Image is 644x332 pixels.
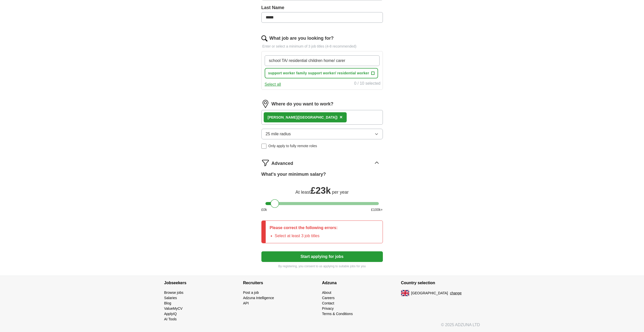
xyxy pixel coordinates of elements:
[295,190,310,195] span: At least
[261,171,326,178] label: What's your minimum salary?
[332,190,349,195] span: per year
[164,312,177,316] a: ApplyIQ
[164,301,171,305] a: Blog
[450,291,462,296] button: change
[261,264,383,269] p: By registering, you consent to us applying to suitable jobs for you
[243,291,259,295] a: Post a job
[310,185,331,196] span: £ 23k
[265,55,380,66] input: Type a job title and press enter
[261,44,383,49] p: Enter or select a minimum of 3 job titles (4-8 recommended)
[275,233,338,239] li: Select at least 3 job titles
[261,159,269,167] img: filter
[164,291,183,295] a: Browse jobs
[261,35,267,41] img: search.png
[411,291,448,296] span: [GEOGRAPHIC_DATA]
[261,100,269,108] img: location.png
[354,80,380,87] div: 0 / 10 selected
[261,251,383,262] button: Start applying for jobs
[340,114,343,121] button: ×
[160,322,484,332] div: © 2025 ADZUNA LTD
[261,144,266,149] input: Only apply to fully remote roles
[164,317,177,321] a: AI Tools
[261,129,383,139] button: 25 mile radius
[401,290,409,296] img: UK flag
[265,68,378,78] button: support worker family support worker/ residential worker
[268,115,338,120] div: [PERSON_NAME]
[164,296,177,300] a: Salaries
[297,115,338,119] span: ([GEOGRAPHIC_DATA])
[322,296,335,300] a: Careers
[401,276,480,290] h4: Country selection
[322,291,331,295] a: About
[269,35,334,42] label: What job are you looking for?
[340,114,343,120] span: ×
[265,81,281,87] button: Select all
[371,207,383,212] span: £ 100 k+
[272,101,334,107] label: Where do you want to work?
[243,296,274,300] a: Adzuna Intelligence
[322,306,334,311] a: Privacy
[268,143,317,149] span: Only apply to fully remote roles
[261,207,267,212] span: £ 0 k
[268,71,369,76] span: support worker family support worker/ residential worker
[322,301,334,305] a: Contact
[266,131,291,137] span: 25 mile radius
[270,225,338,231] p: Please correct the following errors:
[164,306,183,311] a: ValueMyCV
[261,4,383,11] label: Last Name
[243,301,249,305] a: API
[272,160,293,167] span: Advanced
[322,312,353,316] a: Terms & Conditions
